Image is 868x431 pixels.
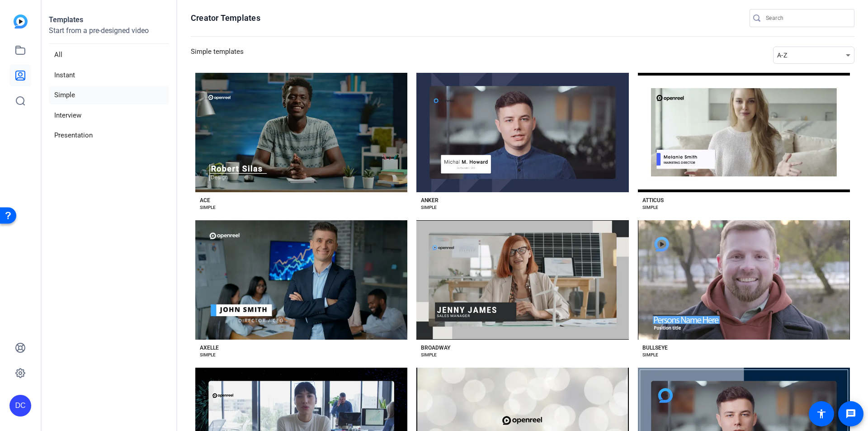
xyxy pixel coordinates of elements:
[642,204,658,211] div: SIMPLE
[816,408,827,419] mat-icon: accessibility
[49,15,83,24] strong: Templates
[200,197,210,204] div: ACE
[49,25,169,44] p: Start from a pre-designed video
[200,204,216,211] div: SIMPLE
[191,47,244,64] h3: Simple templates
[421,351,437,359] div: SIMPLE
[638,220,850,340] button: Template image
[200,344,219,351] div: AXELLE
[191,13,260,24] h1: Creator Templates
[49,106,169,125] li: Interview
[416,73,628,192] button: Template image
[642,197,664,204] div: ATTICUS
[421,204,437,211] div: SIMPLE
[638,73,850,192] button: Template image
[777,52,787,59] span: A-Z
[421,344,450,351] div: BROADWAY
[642,344,668,351] div: BULLSEYE
[14,14,28,28] img: blue-gradient.svg
[49,46,169,64] li: All
[49,66,169,85] li: Instant
[49,86,169,104] li: Simple
[766,13,847,24] input: Search
[845,408,856,419] mat-icon: message
[200,351,216,359] div: SIMPLE
[195,73,407,192] button: Template image
[9,395,31,417] div: DC
[416,220,628,340] button: Template image
[421,197,439,204] div: ANKER
[642,351,658,359] div: SIMPLE
[195,220,407,340] button: Template image
[49,126,169,145] li: Presentation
